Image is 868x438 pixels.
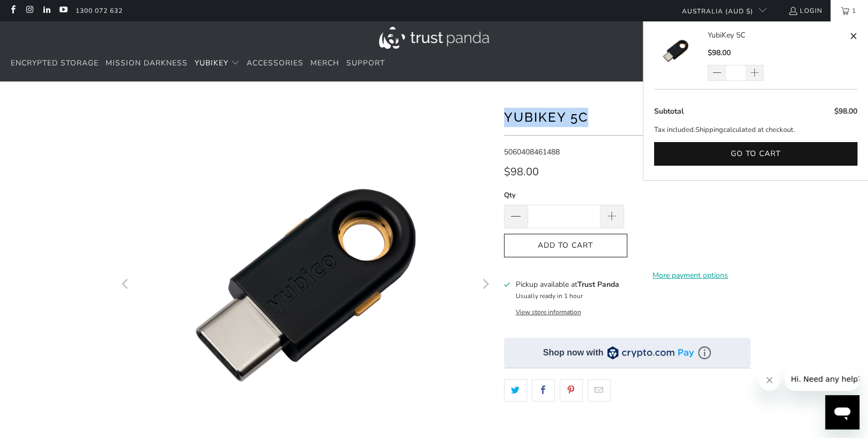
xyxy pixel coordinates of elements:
a: Trust Panda Australia on Facebook [8,6,17,15]
summary: YubiKey [195,51,240,76]
nav: Translation missing: en.navigation.header.main_nav [11,51,385,76]
a: Shipping [695,124,723,136]
a: Accessories [247,51,303,76]
a: Share this on Facebook [532,379,555,402]
a: Trust Panda Australia on LinkedIn [42,6,51,15]
span: YubiKey [195,58,228,68]
img: YubiKey 5C [654,29,697,72]
small: Usually ready in 1 hour [515,292,582,300]
span: Hi. Need any help? [6,8,77,16]
span: Subtotal [654,106,684,116]
a: Login [788,5,822,17]
a: Trust Panda Australia on YouTube [58,6,68,15]
span: Accessories [247,58,303,68]
a: Mission Darkness [106,51,188,76]
span: Encrypted Storage [11,58,99,68]
a: Trust Panda Australia on Instagram [25,6,34,15]
span: $98.00 [504,165,539,179]
a: Email this to a friend [588,379,611,402]
label: Qty [504,189,624,201]
span: Merch [310,58,339,68]
h1: YubiKey 5C [504,106,751,127]
a: 1300 072 632 [76,5,123,17]
a: Share this on Pinterest [560,379,583,402]
span: $98.00 [834,106,857,116]
span: $98.00 [708,48,731,58]
span: Add to Cart [515,241,616,250]
h3: Pickup available at [515,279,619,290]
a: More payment options [630,270,751,281]
a: Share this on Twitter [504,379,527,402]
span: Support [346,58,385,68]
a: YubiKey 5C [654,29,708,81]
iframe: Button to launch messaging window [825,395,859,429]
span: 5060408461488 [504,147,560,157]
a: Merch [310,51,339,76]
a: Encrypted Storage [11,51,99,76]
button: Go to cart [654,142,857,166]
img: Trust Panda Australia [379,27,489,49]
a: Support [346,51,385,76]
b: Trust Panda [577,279,619,289]
button: View store information [515,308,581,316]
a: YubiKey 5C [708,29,847,41]
div: Shop now with [543,347,604,359]
span: Mission Darkness [106,58,188,68]
iframe: Message from company [784,367,859,391]
button: Add to Cart [504,234,627,258]
iframe: Close message [759,369,780,391]
p: Tax included. calculated at checkout. [654,124,857,136]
